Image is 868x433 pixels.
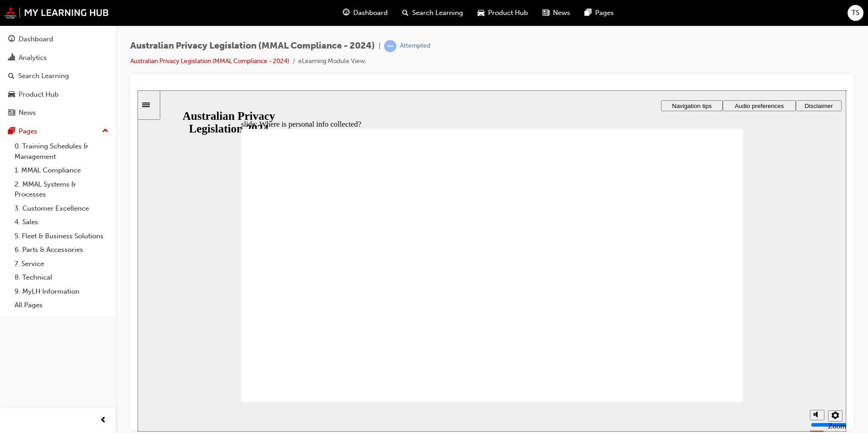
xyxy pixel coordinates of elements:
[4,68,112,84] a: Search Learning
[595,8,614,18] span: Pages
[848,5,863,21] button: TS
[488,8,528,18] span: Product Hub
[690,331,709,358] label: Zoom to fit
[335,4,395,22] a: guage-iconDashboard
[4,31,112,48] a: Dashboard
[11,177,112,202] a: 2. MMAL Systems & Processes
[8,128,15,136] span: pages-icon
[577,4,621,22] a: pages-iconPages
[597,12,646,19] span: Audio preferences
[4,86,112,103] a: Product Hub
[102,125,108,137] span: up-icon
[353,8,388,18] span: Dashboard
[8,109,15,117] span: news-icon
[668,312,704,341] div: misc controls
[11,271,112,285] a: 8. Technical
[542,7,549,19] span: news-icon
[11,215,112,229] a: 4. Sales
[534,12,574,19] span: Navigation tips
[672,320,687,330] button: Mute (Ctrl+Alt+M)
[4,49,112,66] a: Analytics
[130,57,289,65] a: Australian Privacy Legislation (MMAL Compliance - 2024)
[11,298,112,312] a: All Pages
[19,34,53,44] div: Dashboard
[8,35,15,44] span: guage-icon
[100,415,107,426] span: prev-icon
[4,123,112,140] button: Pages
[11,139,112,163] a: 0. Training Schedules & Management
[11,229,112,243] a: 5. Fleet & Business Solutions
[18,71,69,81] div: Search Learning
[298,56,365,67] li: eLearning Module View
[4,29,112,123] button: DashboardAnalyticsSearch LearningProduct HubNews
[553,8,570,18] span: News
[11,285,112,299] a: 9. MyLH Information
[11,257,112,271] a: 7. Service
[8,91,15,99] span: car-icon
[400,42,430,50] div: Attempted
[470,4,535,22] a: car-iconProduct Hub
[585,10,658,21] button: Audio preferences
[384,40,396,52] span: learningRecordVerb_ATTEMPT-icon
[19,89,59,100] div: Product Hub
[673,331,732,338] input: volume
[690,320,705,331] button: Settings
[535,4,577,22] a: news-iconNews
[19,126,37,137] div: Pages
[412,8,463,18] span: Search Learning
[523,10,585,21] button: Navigation tips
[8,54,15,62] span: chart-icon
[11,202,112,216] a: 3. Customer Excellence
[11,243,112,257] a: 6. Parts & Accessories
[395,4,470,22] a: search-iconSearch Learning
[379,41,380,51] span: |
[585,7,592,19] span: pages-icon
[19,53,47,63] div: Analytics
[343,7,350,19] span: guage-icon
[11,163,112,177] a: 1. MMAL Compliance
[4,104,112,121] a: News
[5,7,109,19] img: mmal
[8,72,15,80] span: search-icon
[667,12,695,19] span: Disclaimer
[658,10,704,21] button: Disclaimer
[478,7,484,19] span: car-icon
[852,8,859,18] span: TS
[402,7,409,19] span: search-icon
[130,41,375,51] span: Australian Privacy Legislation (MMAL Compliance - 2024)
[19,108,36,118] div: News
